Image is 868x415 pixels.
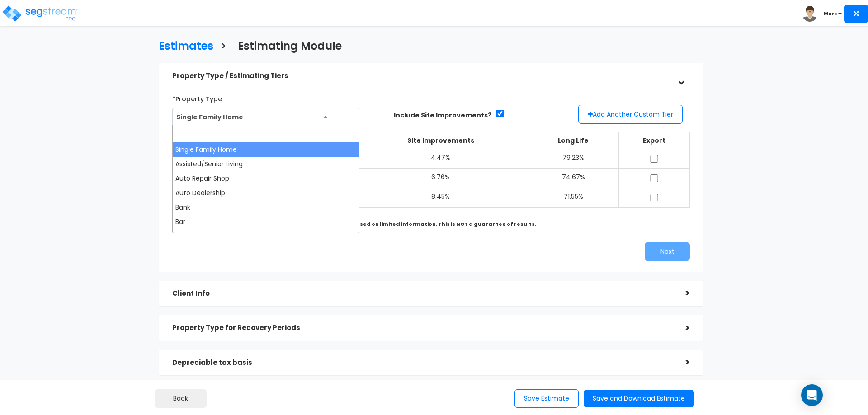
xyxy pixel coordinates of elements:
[674,67,688,85] div: >
[353,168,528,188] td: 6.76%
[173,186,359,200] li: Auto Dealership
[173,108,359,126] span: Single Family Home
[173,229,359,243] li: Big Box Retail
[528,132,619,149] th: Long Life
[155,389,207,408] button: Back
[172,108,359,125] span: Single Family Home
[353,132,528,149] th: Site Improvements
[824,10,837,17] b: Mark
[645,242,690,261] button: Next
[172,324,672,332] h5: Property Type for Recovery Periods
[152,31,213,59] a: Estimates
[172,359,672,367] h5: Depreciable tax basis
[528,168,619,188] td: 74.67%
[172,91,222,103] label: *Property Type
[394,111,491,120] label: Include Site Improvements?
[353,149,528,169] td: 4.47%
[802,6,818,22] img: avatar.png
[238,40,342,54] h3: Estimating Module
[578,105,683,124] button: Add Another Custom Tier
[672,355,690,369] div: >
[231,31,342,59] a: Estimating Module
[618,132,689,149] th: Export
[220,40,226,54] h3: >
[514,389,579,408] button: Save Estimate
[528,149,619,169] td: 79.23%
[1,5,78,23] img: logo_pro_r.png
[672,286,690,300] div: >
[672,321,690,335] div: >
[159,40,213,54] h3: Estimates
[172,290,672,298] h5: Client Info
[801,384,823,406] div: Open Intercom Messenger
[198,220,536,228] b: Disclaimer: These numbers are only estimated values based on limited information. This is NOT a g...
[353,188,528,207] td: 8.45%
[584,390,694,407] button: Save and Download Estimate
[528,188,619,207] td: 71.55%
[173,214,359,229] li: Bar
[173,171,359,186] li: Auto Repair Shop
[173,142,359,157] li: Single Family Home
[173,200,359,214] li: Bank
[172,72,672,80] h5: Property Type / Estimating Tiers
[173,157,359,171] li: Assisted/Senior Living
